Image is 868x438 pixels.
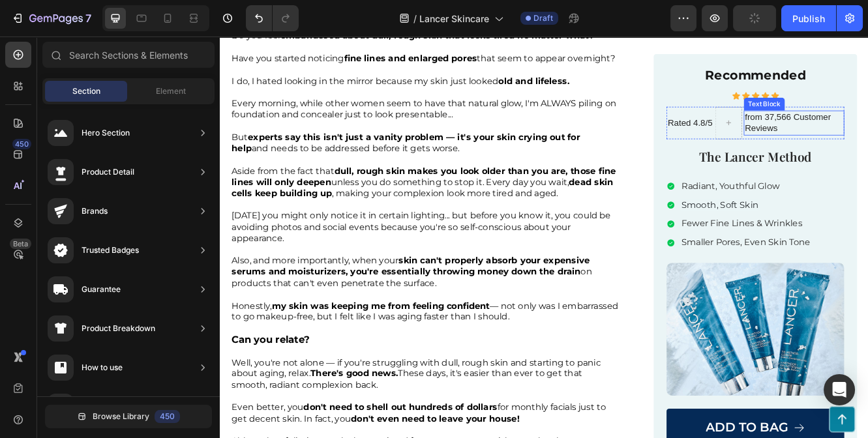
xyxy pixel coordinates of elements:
[557,174,713,188] p: Radiant, Youthful Glow
[82,166,134,179] div: Product Detail
[63,319,326,331] strong: my skin was keeping me from feeling confident
[82,361,123,374] div: How to use
[635,76,680,87] div: Text Block
[5,5,97,31] button: 7
[539,134,754,156] h2: Rich Text Editor. Editing area: main
[14,156,478,196] span: Aside from the fact that unless you do something to stop it. Every day you wait, , making your co...
[14,115,435,141] span: But and needs to be addressed before it gets worse.
[555,217,715,235] div: Rich Text Editor. Editing area: main
[45,405,212,428] button: Browse Library450
[42,42,215,68] input: Search Sections & Elements
[14,264,447,290] strong: skin can't properly absorb your expensive serums and moisturizers, you're essentially throwing mo...
[14,387,460,427] span: Well, you're not alone — if you're struggling with dull, rough skin and starting to panic about a...
[419,12,489,25] span: Lancer Skincare
[14,115,435,141] strong: experts say this isn't just a vanity problem — it's your skin crying out for help
[792,12,825,25] div: Publish
[82,205,108,218] div: Brands
[413,12,417,25] span: /
[14,319,481,345] span: Honestly, — not only was I embarrassed to go makeup-free, but I felt like I was aging faster than...
[541,98,595,111] p: Rated 4.8/5
[110,400,215,413] strong: There's good news.
[539,36,754,59] h2: Recommended
[155,410,180,423] div: 450
[85,10,91,26] p: 7
[14,264,449,304] span: Also, and more importantly, when your on products that can't even penetrate the surface.
[633,89,754,119] div: Rich Text Editor. Editing area: main
[555,195,715,212] div: Rich Text Editor. Editing area: main
[14,169,475,196] strong: dead skin cells keep building up
[539,273,754,433] img: Shopify_PDP_Gallery_Glow_Go_alt2_ff717cc9-7fe0-43ff-87ce-60b7bba149b7.jpg
[824,374,855,405] div: Open Intercom Messenger
[93,411,149,422] span: Browse Library
[10,239,31,249] div: Beta
[12,139,31,149] div: 450
[781,5,836,31] button: Publish
[541,136,753,155] p: The Lancer Method
[539,96,596,113] div: Rich Text Editor. Editing area: main
[555,240,715,257] div: Rich Text Editor. Editing area: main
[555,172,715,190] div: Rich Text Editor. Editing area: main
[82,283,121,296] div: Guarantee
[72,85,100,97] span: Section
[14,74,479,100] span: Every morning, while other women seem to have that natural glow, I'm ALWAYS piling on foundation ...
[82,244,139,257] div: Trusted Badges
[82,322,155,335] div: Product Breakdown
[557,219,713,233] p: Fewer Fine Lines & Wrinkles
[14,210,472,250] span: [DATE] you might only notice it in certain lighting... but before you know it, you could be avoid...
[82,126,130,139] div: Hero Section
[533,12,553,24] span: Draft
[634,91,753,118] p: from 37,566 Customer Reviews
[337,48,422,60] strong: old and lifeless.
[557,197,650,209] span: Smooth, Soft Skin
[246,5,299,31] div: Undo/Redo
[14,358,109,373] strong: Can you relate?
[156,85,186,97] span: Element
[14,156,478,182] strong: dull, rough skin makes you look older than you are, those fine lines will only deepen
[557,242,713,255] p: Smaller Pores, Even Skin Tone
